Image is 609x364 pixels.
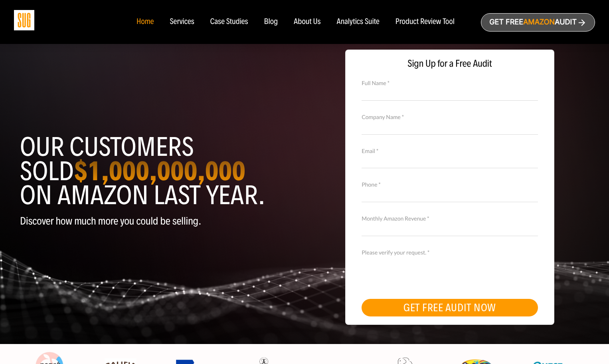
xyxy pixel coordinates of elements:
label: Please verify your request. * [362,248,538,257]
input: Company Name * [362,120,538,134]
a: Blog [264,18,278,26]
button: GET FREE AUDIT NOW [362,299,538,316]
a: Home [136,18,154,26]
label: Monthly Amazon Revenue * [362,214,538,223]
label: Full Name * [362,79,538,88]
p: Discover how much more you could be selling. [20,215,299,227]
a: Services [170,18,194,26]
img: Sug [14,10,34,30]
a: About Us [294,18,321,26]
a: Case Studies [210,18,248,26]
a: Get freeAmazonAudit [481,13,595,32]
strong: $1,000,000,000 [74,155,245,187]
h1: Our customers sold on Amazon last year. [20,135,299,207]
label: Email * [362,147,538,155]
input: Monthly Amazon Revenue * [362,222,538,236]
iframe: reCAPTCHA [362,256,483,287]
label: Company Name * [362,113,538,121]
input: Full Name * [362,86,538,100]
input: Email * [362,154,538,168]
span: Amazon [523,18,555,26]
input: Contact Number * [362,188,538,202]
label: Phone * [362,180,538,189]
a: Product Review Tool [395,18,455,26]
a: Analytics Suite [337,18,380,26]
span: Sign Up for a Free Audit [354,58,546,70]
